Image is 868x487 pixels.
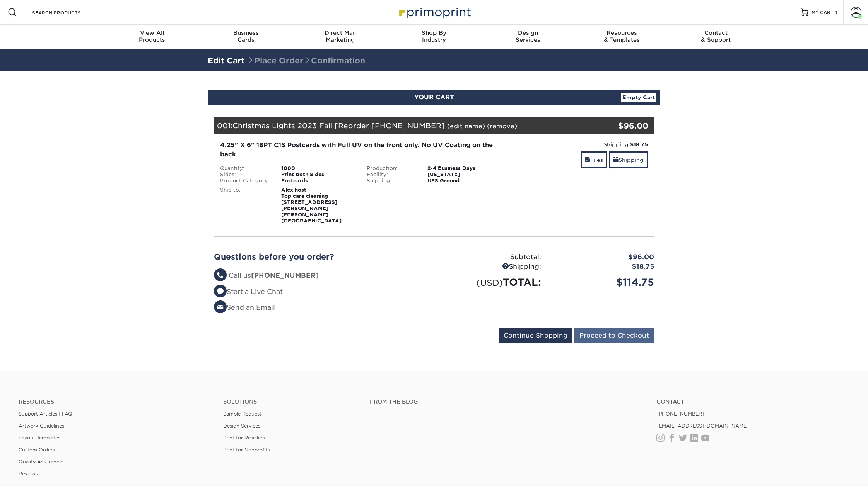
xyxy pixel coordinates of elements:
[547,275,660,290] div: $114.75
[387,25,481,49] a: Shop ByIndustry
[19,423,64,429] a: Artwork Guidelines
[669,29,763,43] div: & Support
[414,93,454,101] span: YOUR CART
[499,328,572,343] input: Continue Shopping
[214,252,428,261] h2: Questions before you order?
[214,165,275,171] div: Quantity:
[835,10,837,15] span: 1
[434,275,547,290] div: TOTAL:
[293,29,387,43] div: Marketing
[281,187,342,224] strong: Alex host Top care cleaning [STREET_ADDRESS][PERSON_NAME][PERSON_NAME] [GEOGRAPHIC_DATA]
[547,252,660,262] div: $96.00
[220,141,501,159] div: 4.25" X 6" 18PT C1S Postcards with Full UV on the front only, No UV Coating on the back
[199,29,293,36] span: Business
[434,252,547,262] div: Subtotal:
[199,29,293,43] div: Cards
[293,29,387,36] span: Direct Mail
[19,399,212,405] h4: Resources
[422,178,507,184] div: UPS Ground
[275,165,361,171] div: 1000
[19,435,60,441] a: Layout Templates
[585,157,590,163] span: files
[214,171,275,178] div: Sides:
[656,423,749,429] a: [EMAIL_ADDRESS][DOMAIN_NAME]
[487,122,517,130] a: (remove)
[223,447,270,453] a: Print for Nonprofits
[361,171,422,178] div: Facility:
[613,157,619,163] span: shipping
[19,459,62,465] a: Quality Assurance
[275,171,361,178] div: Print Both Sides
[214,288,283,295] a: Start a Live Chat
[31,8,107,17] input: SEARCH PRODUCTS.....
[370,399,636,405] h4: From the Blog
[361,178,422,184] div: Shipping:
[621,93,656,102] a: Empty Cart
[581,120,648,132] div: $96.00
[387,29,481,36] span: Shop By
[19,447,55,453] a: Custom Orders
[575,29,669,36] span: Resources
[574,328,654,343] input: Proceed to Checkout
[232,121,445,130] span: Christmas Lights 2023 Fall [Reorder [PHONE_NUMBER]
[656,399,849,405] a: Contact
[656,411,704,417] a: [PHONE_NUMBER]
[361,165,422,171] div: Production:
[208,56,244,65] a: Edit Cart
[293,25,387,49] a: Direct MailMarketing
[575,25,669,49] a: Resources& Templates
[395,4,473,20] img: Primoprint
[481,29,575,43] div: Services
[214,117,581,134] div: 001:
[223,435,265,441] a: Print for Resellers
[630,141,648,148] strong: $18.75
[105,25,199,49] a: View AllProducts
[422,171,507,178] div: [US_STATE]
[223,399,358,405] h4: Solutions
[434,262,547,272] div: Shipping:
[214,304,275,311] a: Send an Email
[275,178,361,184] div: Postcards
[669,29,763,36] span: Contact
[19,411,72,417] a: Support Articles | FAQ
[447,122,485,130] a: (edit name)
[669,25,763,49] a: Contact& Support
[214,187,275,224] div: Ship to:
[214,271,428,281] li: Call us
[105,29,199,36] span: View All
[812,9,834,16] span: MY CART
[223,423,260,429] a: Design Services
[422,165,507,171] div: 2-4 Business Days
[214,178,275,184] div: Product Category:
[513,141,648,148] div: Shipping:
[387,29,481,43] div: Industry
[251,271,319,279] strong: [PHONE_NUMBER]
[476,278,503,288] small: (USD)
[547,262,660,272] div: $18.75
[581,151,607,168] a: Files
[609,151,648,168] a: Shipping
[199,25,293,49] a: BusinessCards
[481,25,575,49] a: DesignServices
[247,56,365,65] span: Place Order Confirmation
[481,29,575,36] span: Design
[223,411,261,417] a: Sample Request
[105,29,199,43] div: Products
[575,29,669,43] div: & Templates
